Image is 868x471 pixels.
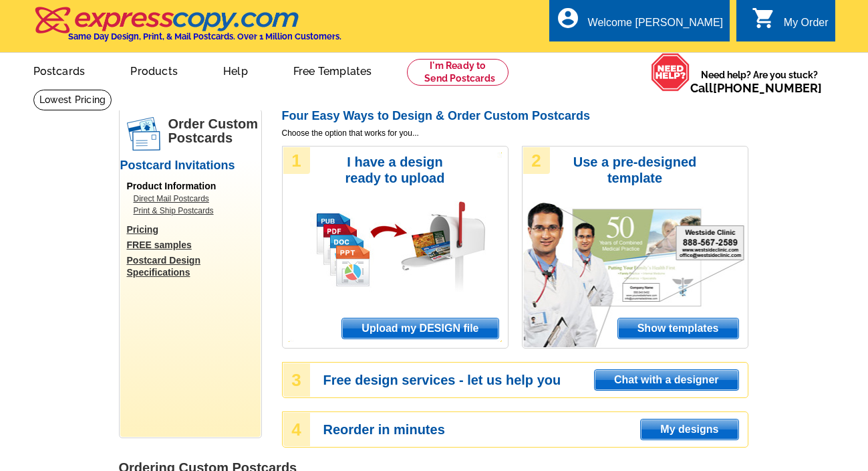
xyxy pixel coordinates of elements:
a: Postcards [12,54,107,86]
span: My designs [641,419,738,440]
img: help [651,53,690,92]
a: Same Day Design, Print, & Mail Postcards. Over 1 Million Customers. [33,16,341,41]
span: Call [690,81,822,95]
span: Show templates [618,318,738,339]
div: 3 [283,363,310,397]
img: postcards.png [127,117,160,151]
h2: Four Easy Ways to Design & Order Custom Postcards [282,109,748,124]
a: Upload my DESIGN file [341,318,498,339]
a: FREE samples [127,239,261,251]
div: Welcome [PERSON_NAME] [588,17,723,35]
h2: Postcard Invitations [120,159,261,173]
h3: I have a design ready to upload [327,154,464,186]
a: [PHONE_NUMBER] [713,81,822,95]
h3: Free design services - let us help you [323,374,747,386]
i: account_circle [556,6,580,30]
div: 1 [283,147,310,174]
div: My Order [784,17,829,35]
h3: Reorder in minutes [323,423,747,436]
span: Chat with a designer [595,370,738,390]
span: Choose the option that works for you... [282,127,748,139]
a: Direct Mail Postcards [134,193,254,205]
a: Free Templates [272,54,394,86]
span: Product Information [127,181,216,191]
span: Need help? Are you stuck? [690,68,829,95]
a: Print & Ship Postcards [134,205,254,217]
div: 4 [283,413,310,446]
a: My designs [640,419,738,440]
div: 2 [523,147,550,174]
h1: Order Custom Postcards [168,117,261,145]
a: Products [109,54,199,86]
a: Show templates [617,318,739,339]
h4: Same Day Design, Print, & Mail Postcards. Over 1 Million Customers. [68,31,341,41]
a: Pricing [127,223,261,235]
a: Postcard Design Specifications [127,254,261,278]
a: Chat with a designer [594,369,738,391]
a: Help [202,54,269,86]
i: shopping_cart [752,6,776,30]
span: Upload my DESIGN file [342,318,498,339]
h3: Use a pre-designed template [567,154,704,186]
a: shopping_cart My Order [752,15,829,31]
